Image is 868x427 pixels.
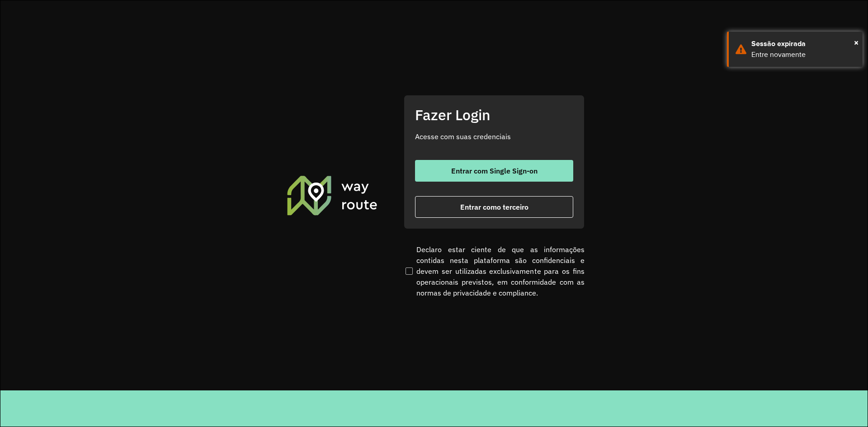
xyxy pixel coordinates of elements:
[415,160,573,182] button: button
[286,174,379,216] img: Roteirizador AmbevTech
[751,38,856,49] div: Sessão expirada
[460,203,528,211] span: Entrar como terceiro
[415,196,573,218] button: button
[415,106,573,123] h2: Fazer Login
[854,36,859,49] span: ×
[451,167,538,174] span: Entrar com Single Sign-on
[404,244,585,298] label: Declaro estar ciente de que as informações contidas nesta plataforma são confidenciais e devem se...
[751,49,856,60] div: Entre novamente
[854,36,859,49] button: Close
[415,131,573,142] p: Acesse com suas credenciais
